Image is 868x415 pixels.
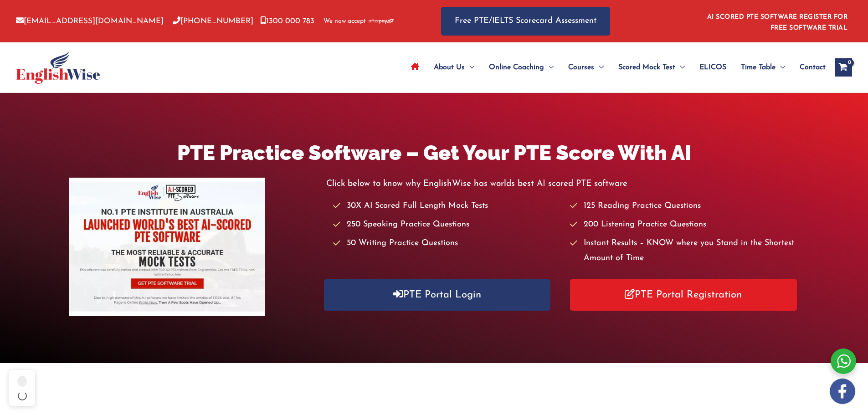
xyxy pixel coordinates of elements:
span: Scored Mock Test [618,51,675,83]
a: Contact [792,51,826,83]
li: 200 Listening Practice Questions [570,217,798,232]
a: PTE Portal Registration [570,279,797,311]
a: ELICOS [692,51,734,83]
li: 250 Speaking Practice Questions [333,217,561,232]
a: [EMAIL_ADDRESS][DOMAIN_NAME] [16,17,164,25]
span: Menu Toggle [675,51,685,83]
a: Free PTE/IELTS Scorecard Assessment [441,7,610,36]
a: AI SCORED PTE SOFTWARE REGISTER FOR FREE SOFTWARE TRIAL [707,14,848,31]
span: Menu Toggle [465,51,474,83]
img: pte-institute-main [69,178,265,316]
aside: Header Widget 1 [702,6,852,36]
a: Time TableMenu Toggle [734,51,792,83]
span: Menu Toggle [544,51,554,83]
li: 30X AI Scored Full Length Mock Tests [333,199,561,214]
nav: Site Navigation: Main Menu [404,51,826,83]
span: Menu Toggle [594,51,604,83]
a: PTE Portal Login [324,279,551,311]
span: Menu Toggle [776,51,785,83]
span: Online Coaching [489,51,544,83]
a: Scored Mock TestMenu Toggle [611,51,692,83]
h1: PTE Practice Software – Get Your PTE Score With AI [69,138,798,167]
a: About UsMenu Toggle [426,51,482,83]
a: Online CoachingMenu Toggle [482,51,561,83]
span: ELICOS [699,51,726,83]
a: CoursesMenu Toggle [561,51,611,83]
a: 1300 000 783 [260,17,314,25]
span: Courses [568,51,594,83]
p: Click below to know why EnglishWise has worlds best AI scored PTE software [326,176,799,191]
img: white-facebook.png [830,379,855,404]
span: About Us [434,51,465,83]
li: 50 Writing Practice Questions [333,236,561,251]
img: cropped-ew-logo [16,51,100,84]
span: We now accept [324,17,366,26]
a: View Shopping Cart, empty [835,58,852,77]
li: 125 Reading Practice Questions [570,199,798,214]
span: Contact [800,51,826,83]
img: Afterpay-Logo [369,19,394,24]
li: Instant Results – KNOW where you Stand in the Shortest Amount of Time [570,236,798,266]
span: Time Table [741,51,776,83]
a: [PHONE_NUMBER] [173,17,253,25]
